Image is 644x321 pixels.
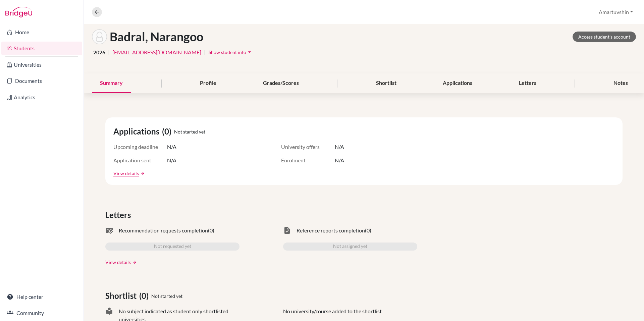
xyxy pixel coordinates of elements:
[208,47,253,57] button: Show student infoarrow_drop_down
[192,73,224,93] div: Profile
[105,290,139,302] span: Shortlist
[1,42,82,55] a: Students
[281,156,335,164] span: Enrolment
[112,48,201,56] a: [EMAIL_ADDRESS][DOMAIN_NAME]
[573,32,636,42] a: Access student's account
[204,48,206,56] span: |
[167,143,176,151] span: N/A
[93,48,105,56] span: 2026
[246,49,253,55] i: arrow_drop_down
[511,73,544,93] div: Letters
[139,290,151,302] span: (0)
[167,156,176,164] span: N/A
[113,143,167,151] span: Upcoming deadline
[151,292,182,300] span: Not started yet
[92,73,131,93] div: Summary
[105,259,131,266] a: View details
[92,29,107,44] img: Narangoo Badral's avatar
[1,58,82,71] a: Universities
[119,226,208,234] span: Recommendation requests completion
[435,73,480,93] div: Applications
[1,91,82,104] a: Analytics
[255,73,307,93] div: Grades/Scores
[105,209,133,221] span: Letters
[139,171,145,176] a: arrow_forward
[209,49,246,55] span: Show student info
[297,226,365,234] span: Reference reports completion
[368,73,405,93] div: Shortlist
[131,260,137,265] a: arrow_forward
[365,226,371,234] span: (0)
[1,25,82,39] a: Home
[113,156,167,164] span: Application sent
[113,125,162,138] span: Applications
[154,243,191,251] span: Not requested yet
[174,128,205,135] span: Not started yet
[335,156,344,164] span: N/A
[335,143,344,151] span: N/A
[5,7,32,17] img: Bridge-U
[1,306,82,320] a: Community
[162,125,174,138] span: (0)
[596,6,636,18] button: Amartuvshin
[108,48,110,56] span: |
[113,170,139,177] a: View details
[283,226,291,234] span: task
[333,243,367,251] span: Not assigned yet
[605,73,636,93] div: Notes
[1,290,82,304] a: Help center
[281,143,335,151] span: University offers
[1,74,82,88] a: Documents
[208,226,214,234] span: (0)
[105,226,113,234] span: mark_email_read
[110,30,203,44] h1: Badral, Narangoo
